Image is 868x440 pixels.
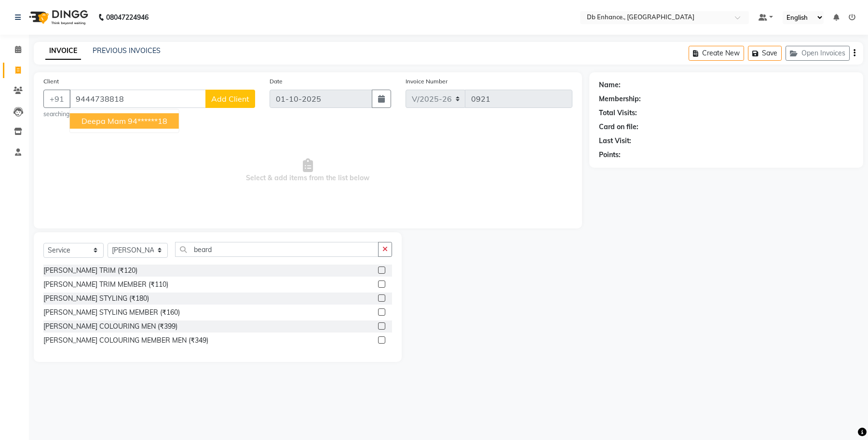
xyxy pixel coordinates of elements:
button: Save [748,46,782,61]
label: Client [43,77,59,86]
div: [PERSON_NAME] TRIM MEMBER (₹110) [43,280,168,290]
img: logo [25,4,91,31]
span: deepa mam [81,116,126,126]
a: PREVIOUS INVOICES [93,46,161,55]
small: searching... [43,110,255,119]
div: Last Visit: [599,136,631,146]
label: Date [270,77,283,86]
button: +91 [43,90,70,108]
a: INVOICE [45,42,81,60]
div: [PERSON_NAME] STYLING (₹180) [43,293,149,304]
input: Search or Scan [175,242,379,257]
button: Create New [689,46,744,61]
div: Total Visits: [599,108,637,118]
span: Add Client [211,94,249,104]
label: Invoice Number [406,77,448,86]
input: Search by Name/Mobile/Email/Code [69,90,206,108]
button: Open Invoices [786,46,850,61]
div: Name: [599,80,621,90]
button: Add Client [205,90,255,108]
div: [PERSON_NAME] COLOURING MEMBER MEN (₹349) [43,335,208,346]
div: Membership: [599,94,641,104]
span: Select & add items from the list below [43,122,572,219]
div: [PERSON_NAME] TRIM (₹120) [43,266,137,276]
div: [PERSON_NAME] COLOURING MEN (₹399) [43,321,177,332]
div: [PERSON_NAME] STYLING MEMBER (₹160) [43,307,180,318]
div: Card on file: [599,122,638,132]
div: Points: [599,150,621,160]
b: 08047224946 [106,4,149,31]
